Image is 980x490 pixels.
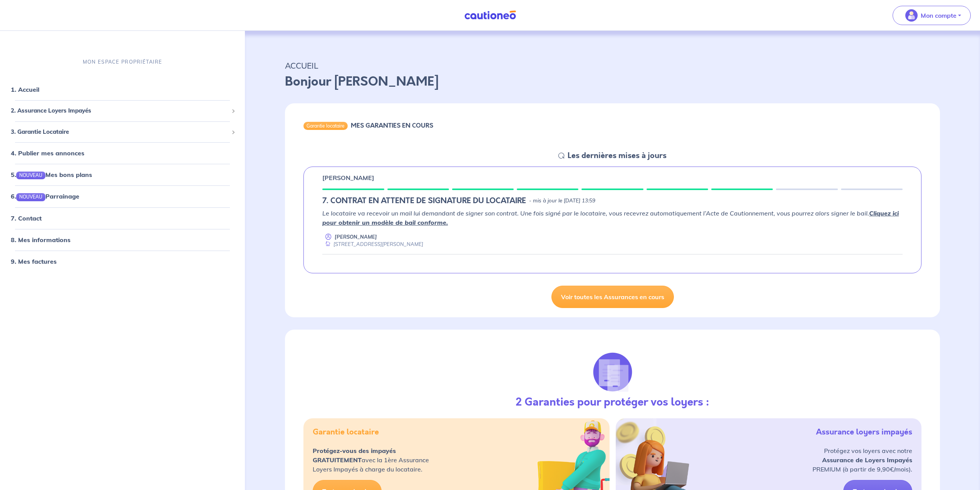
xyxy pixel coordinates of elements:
a: 1. Accueil [11,86,39,93]
p: - mis à jour le [DATE] 13:59 [529,197,595,205]
a: 9. Mes factures [11,258,57,265]
button: illu_account_valid_menu.svgMon compte [893,6,971,25]
div: 8. Mes informations [3,232,242,248]
p: ACCUEIL [285,59,940,72]
a: 8. Mes informations [11,236,70,244]
h5: Assurance loyers impayés [816,428,912,437]
div: 2. Assurance Loyers Impayés [3,103,242,118]
a: 4. Publier mes annonces [11,149,84,157]
p: Mon compte [921,11,957,20]
div: state: RENTER-PAYMENT-METHOD-IN-PROGRESS, Context: IN-LANDLORD,IS-GL-CAUTION-IN-LANDLORD [322,196,903,205]
img: Cautioneo [461,10,519,20]
h5: Garantie locataire [313,428,379,437]
p: avec la 1ère Assurance Loyers Impayés à charge du locataire. [313,446,429,474]
div: 1. Accueil [3,82,242,97]
div: 7. Contact [3,210,242,226]
div: 5.NOUVEAUMes bons plans [3,167,242,182]
h3: 2 Garanties pour protéger vos loyers : [516,396,709,409]
strong: Protégez-vous des impayés GRATUITEMENT [313,447,396,464]
em: Le locataire va recevoir un mail lui demandant de signer son contrat. Une fois signé par le locat... [322,209,899,226]
div: Garantie locataire [303,122,348,130]
p: MON ESPACE PROPRIÉTAIRE [83,58,162,66]
h6: MES GARANTIES EN COURS [351,122,433,129]
p: [PERSON_NAME] [335,233,377,241]
div: 3. Garantie Locataire [3,125,242,140]
a: Voir toutes les Assurances en cours [551,286,674,308]
img: justif-loupe [592,351,633,393]
h5: 7. CONTRAT EN ATTENTE DE SIGNATURE DU LOCATAIRE [322,196,526,205]
p: Bonjour [PERSON_NAME] [285,72,940,91]
img: illu_account_valid_menu.svg [905,9,918,22]
strong: Assurance de Loyers Impayés [822,456,912,464]
h5: Les dernières mises à jours [568,151,667,160]
div: 4. Publier mes annonces [3,145,242,161]
a: 6.NOUVEAUParrainage [11,192,79,200]
span: 2. Assurance Loyers Impayés [11,106,228,115]
a: 5.NOUVEAUMes bons plans [11,171,92,178]
div: 6.NOUVEAUParrainage [3,189,242,204]
p: Protégez vos loyers avec notre PREMIUM (à partir de 9,90€/mois). [812,446,912,474]
a: 7. Contact [11,214,42,222]
a: Cliquez ici pour obtenir un modèle de bail conforme. [322,209,899,226]
span: 3. Garantie Locataire [11,128,228,136]
div: [STREET_ADDRESS][PERSON_NAME] [322,241,423,248]
div: 9. Mes factures [3,254,242,269]
p: [PERSON_NAME] [322,173,374,182]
